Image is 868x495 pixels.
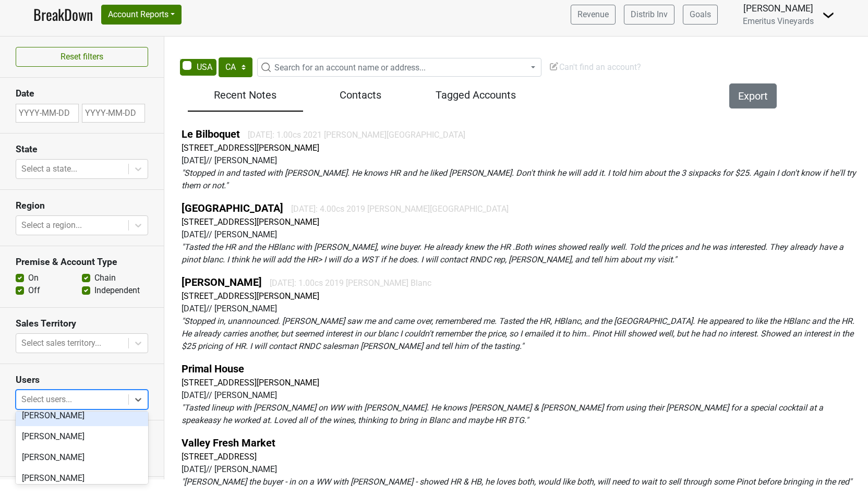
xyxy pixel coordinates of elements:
[182,463,864,476] div: [DATE] // [PERSON_NAME]
[182,228,864,241] div: [DATE] // [PERSON_NAME]
[683,5,718,25] a: Goals
[743,16,814,26] span: Emeritus Vineyards
[16,47,148,67] button: Reset filters
[182,303,864,315] div: [DATE] // [PERSON_NAME]
[182,154,864,167] div: [DATE] // [PERSON_NAME]
[16,468,148,489] div: [PERSON_NAME]
[182,477,852,487] em: " [PERSON_NAME] the buyer - in on a WW with [PERSON_NAME] - showed HR & HB, he loves both, would ...
[423,89,528,101] h5: Tagged Accounts
[94,284,140,297] label: Independent
[822,9,835,21] img: Dropdown Menu
[182,403,823,425] em: " Tasted lineup with [PERSON_NAME] on WW with [PERSON_NAME]. He knows [PERSON_NAME] & [PERSON_NAM...
[16,375,148,385] h3: Users
[182,276,262,288] a: [PERSON_NAME]
[182,378,319,388] a: [STREET_ADDRESS][PERSON_NAME]
[182,168,856,190] em: " Stopped in and tasted with [PERSON_NAME]. He knows HR and he liked [PERSON_NAME]. Don't think h...
[182,389,864,402] div: [DATE] // [PERSON_NAME]
[182,242,843,264] em: " Tasted the HR and the HBlanc with [PERSON_NAME], wine buyer. He already knew the HR .Both wines...
[182,202,283,214] a: [GEOGRAPHIC_DATA]
[729,83,777,108] button: Export
[16,318,148,329] h3: Sales Territory
[16,104,79,123] input: YYYY-MM-DD
[182,217,319,227] a: [STREET_ADDRESS][PERSON_NAME]
[94,272,116,284] label: Chain
[82,104,145,123] input: YYYY-MM-DD
[182,291,319,301] a: [STREET_ADDRESS][PERSON_NAME]
[28,272,39,284] label: On
[193,89,298,101] h5: Recent Notes
[291,204,509,214] span: [DATE]: 4.00cs 2019 [PERSON_NAME][GEOGRAPHIC_DATA]
[16,426,148,447] div: [PERSON_NAME]
[16,447,148,468] div: [PERSON_NAME]
[182,143,319,153] a: [STREET_ADDRESS][PERSON_NAME]
[16,257,148,268] h3: Premise & Account Type
[549,62,641,72] span: Can't find an account?
[182,452,257,462] a: [STREET_ADDRESS]
[16,200,148,211] h3: Region
[101,5,182,25] button: Account Reports
[182,316,854,351] em: " Stopped in, unannounced. [PERSON_NAME] saw me and came over, remembered me. Tasted the HR, HBla...
[28,284,40,297] label: Off
[624,5,674,25] a: Distrib Inv
[743,2,814,15] div: [PERSON_NAME]
[16,405,148,426] div: [PERSON_NAME]
[33,4,93,26] a: BreakDown
[571,5,616,25] a: Revenue
[182,128,240,140] a: Le Bilboquet
[274,63,426,73] span: Search for an account name or address...
[182,437,275,449] a: Valley Fresh Market
[549,61,559,71] img: Edit
[270,278,431,288] span: [DATE]: 1.00cs 2019 [PERSON_NAME] Blanc
[248,130,465,140] span: [DATE]: 1.00cs 2021 [PERSON_NAME][GEOGRAPHIC_DATA]
[182,363,244,375] a: Primal House
[308,89,413,101] h5: Contacts
[16,88,148,99] h3: Date
[16,144,148,155] h3: State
